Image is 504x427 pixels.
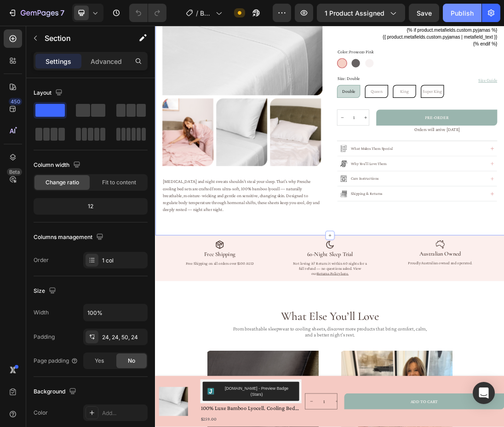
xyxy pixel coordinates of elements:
[341,100,360,108] span: Queen
[443,339,458,353] img: gempages_570279174770524999-1d231ef7-35b9-46cd-b4be-96011cf53e2b.svg
[427,140,464,151] div: PRE-ORDER
[34,308,49,317] div: Width
[95,357,104,365] span: Yes
[46,57,71,66] p: Settings
[443,4,481,22] button: Publish
[129,4,166,22] div: Undo/Redo
[102,256,145,265] div: 1 col
[309,237,353,247] p: Care Instructions
[35,200,146,213] div: 12
[91,57,122,66] p: Advanced
[34,357,78,365] div: Page padding
[102,178,136,187] span: Fit to content
[42,353,161,369] h2: Free Shipping
[128,357,135,365] span: No
[196,8,198,18] span: /
[317,4,405,22] button: 1 product assigned
[288,133,304,158] button: decrement
[102,333,145,342] div: 24, 24, 50, 24
[217,353,336,369] h2: 60-Night Sleep Trial
[255,387,306,395] u: Returns Policy here.
[34,285,58,297] div: Size
[34,333,55,341] div: Padding
[34,231,105,244] div: Columns management
[46,178,79,187] span: Change ratio
[304,133,325,158] input: quantity
[9,98,22,105] div: 450
[218,372,335,395] p: Not loving it? Return it within 60 nights for a full refund — no questions asked. View our
[473,382,495,404] div: Open Intercom Messenger
[34,409,48,417] div: Color
[94,339,109,353] img: gempages_570279174770524999-63ea8752-43bb-4c1c-b876-b531316bd651.svg
[84,304,147,321] input: Auto
[417,9,432,17] span: Save
[60,7,64,18] p: 7
[34,87,64,99] div: Layout
[423,100,454,108] span: Super King
[409,4,439,22] button: Save
[309,261,359,271] p: Shipping & Returns
[34,256,49,264] div: Order
[45,33,120,44] p: Section
[325,8,384,18] span: 1 product assigned
[309,189,376,199] p: What Makes Them Special
[34,159,82,171] div: Column width
[7,168,22,176] div: Beta
[295,100,316,108] span: Double
[200,8,212,18] span: Bedsheet Sets Product Page
[287,35,346,48] legend: Color: Prosecco Pink
[43,372,160,380] p: Free Shipping on all orders over $100 AUD
[269,339,283,353] img: gempages_570279174770524999-7428d2fb-2022-4e24-8b08-69977546a194.svg
[34,386,78,398] div: Background
[102,409,145,417] div: Add...
[309,213,366,223] p: Why You'll Love Them
[155,26,504,427] iframe: Design area
[287,77,325,90] legend: Size: Double
[4,4,69,22] button: 7
[388,100,401,108] span: King
[451,8,474,18] div: Publish
[325,133,341,158] button: increment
